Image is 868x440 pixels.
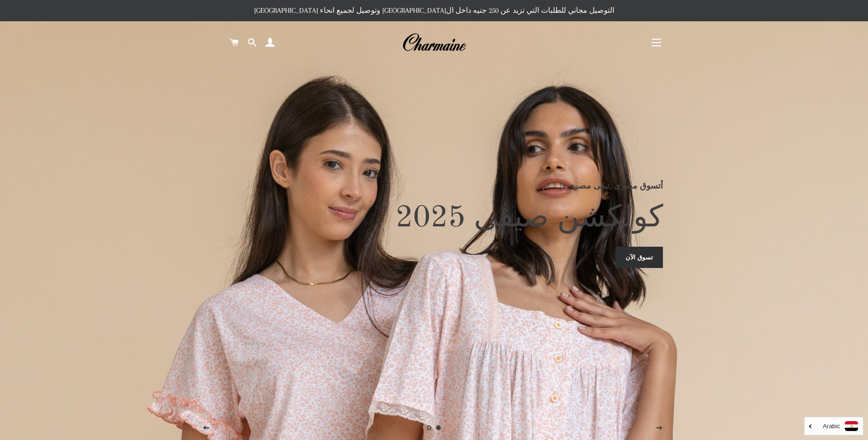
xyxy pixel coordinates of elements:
p: أتسوق مصرى ,تبقى مصرى [205,179,663,192]
i: Arabic [823,423,840,429]
a: تحميل الصور 2 [425,423,434,432]
h2: كولكشن صيفى 2025 [205,199,663,237]
button: الصفحه السابقة [194,416,218,440]
button: الصفحه التالية [647,416,671,440]
a: Arabic [809,421,858,431]
a: الصفحه 1current [434,423,444,432]
a: تسوق الآن [616,247,663,267]
img: Charmaine Egypt [402,32,466,53]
